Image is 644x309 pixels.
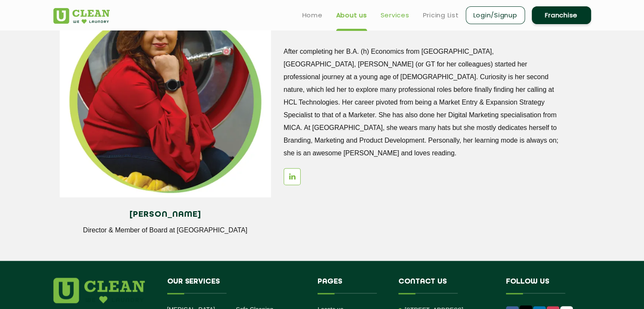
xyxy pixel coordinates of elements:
[381,10,409,20] a: Services
[284,45,564,160] p: After completing her B.A. (h) Economics from [GEOGRAPHIC_DATA], [GEOGRAPHIC_DATA], [PERSON_NAME] ...
[398,278,493,294] h4: Contact us
[53,8,110,24] img: UClean Laundry and Dry Cleaning
[506,278,580,294] h4: Follow us
[318,278,386,294] h4: Pages
[302,10,323,20] a: Home
[423,10,459,20] a: Pricing List
[66,210,265,219] h4: [PERSON_NAME]
[532,6,591,24] a: Franchise
[466,6,525,24] a: Login/Signup
[66,226,265,234] p: Director & Member of Board at [GEOGRAPHIC_DATA]
[167,278,305,294] h4: Our Services
[336,10,367,20] a: About us
[53,278,145,303] img: logo.png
